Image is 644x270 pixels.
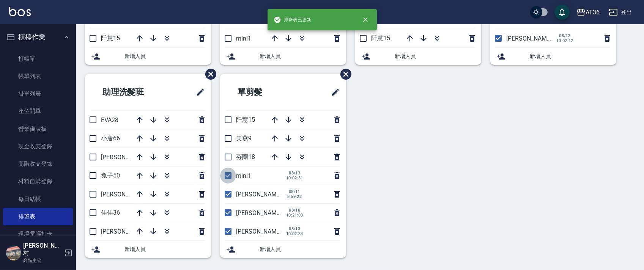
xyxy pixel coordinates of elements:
[606,5,635,19] button: 登出
[101,135,120,142] span: 小唐66
[371,35,390,42] span: 阡慧15
[3,173,73,190] a: 材料自購登錄
[236,191,288,198] span: [PERSON_NAME]16
[236,228,288,235] span: [PERSON_NAME]11
[236,172,251,179] span: mini1
[3,190,73,208] a: 每日結帳
[23,242,62,257] h5: [PERSON_NAME]村
[3,208,73,225] a: 排班表
[286,208,303,213] span: 08/10
[91,78,173,106] h2: 助理洗髮班
[236,135,252,142] span: 美燕9
[236,209,285,217] span: [PERSON_NAME]6
[3,138,73,155] a: 現金收支登錄
[260,245,340,253] span: 新增人員
[326,83,340,101] span: 修改班表的標題
[286,176,303,181] span: 10:02:31
[200,63,217,85] span: 刪除班表
[23,257,62,264] p: 高階主管
[3,67,73,85] a: 帳單列表
[101,154,153,161] span: [PERSON_NAME]58
[220,48,346,65] div: 新增人員
[355,48,481,65] div: 新增人員
[3,120,73,138] a: 營業儀表板
[286,231,303,236] span: 10:02:34
[236,116,255,123] span: 阡慧15
[274,16,312,24] span: 排班表已更新
[101,228,153,235] span: [PERSON_NAME]55
[6,245,21,261] img: Person
[286,213,303,218] span: 10:21:03
[357,11,374,28] button: close
[101,35,120,42] span: 阡慧15
[3,85,73,102] a: 掛單列表
[236,35,251,42] span: mini1
[9,7,31,16] img: Logo
[101,116,118,124] span: EVA28
[3,27,73,47] button: 櫃檯作業
[395,52,475,60] span: 新增人員
[85,241,211,258] div: 新增人員
[124,52,205,60] span: 新增人員
[586,8,600,17] div: AT36
[3,102,73,120] a: 座位開單
[286,171,303,176] span: 08/13
[101,209,120,216] span: 佳佳36
[556,33,573,38] span: 08/13
[3,155,73,173] a: 高階收支登錄
[101,172,120,179] span: 兔子50
[236,153,255,160] span: 芬蘭18
[506,35,559,42] span: [PERSON_NAME]11
[573,5,603,20] button: AT36
[124,245,205,253] span: 新增人員
[490,48,616,65] div: 新增人員
[260,52,340,60] span: 新增人員
[335,63,353,85] span: 刪除班表
[85,48,211,65] div: 新增人員
[286,194,303,199] span: 8:59:22
[226,78,300,106] h2: 單剪髮
[556,38,573,43] span: 10:02:12
[220,241,346,258] div: 新增人員
[3,50,73,67] a: 打帳單
[191,83,205,101] span: 修改班表的標題
[554,5,570,20] button: save
[101,191,153,198] span: [PERSON_NAME]59
[286,189,303,194] span: 08/11
[530,52,610,60] span: 新增人員
[3,225,73,243] a: 現場電腦打卡
[286,226,303,231] span: 08/13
